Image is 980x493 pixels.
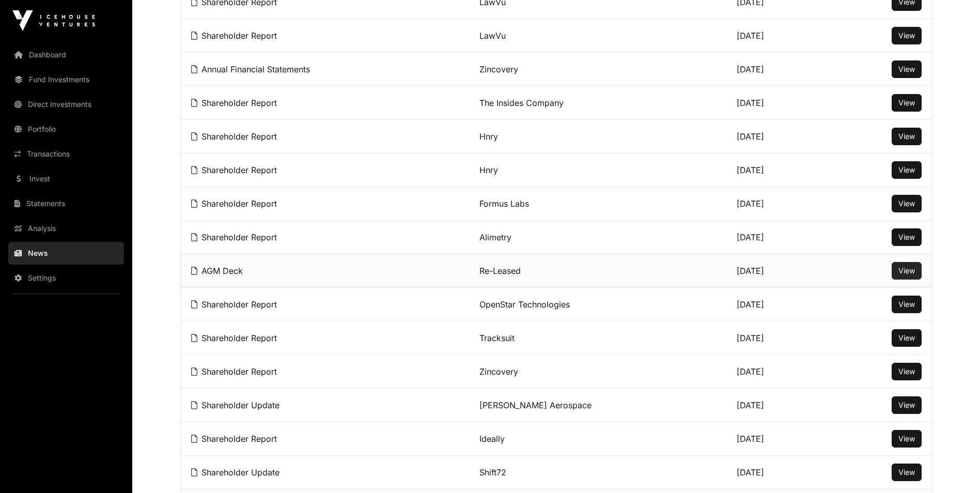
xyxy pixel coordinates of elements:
a: Shareholder Report [191,131,277,142]
td: [DATE] [726,254,833,288]
td: [DATE] [726,321,833,355]
a: Shareholder Report [191,299,277,310]
span: View [898,98,915,107]
img: Icehouse Ventures Logo [12,10,95,31]
a: Dashboard [8,43,124,66]
a: View [898,467,915,477]
span: View [898,266,915,275]
td: [DATE] [726,86,833,120]
a: Shareholder Report [191,232,277,242]
button: View [892,363,922,380]
td: [DATE] [726,456,833,489]
a: Shareholder Report [191,30,277,41]
span: View [898,468,915,476]
a: AGM Deck [191,266,243,276]
a: View [898,98,915,108]
td: [DATE] [726,19,833,53]
a: Shift72 [479,467,506,477]
span: View [898,132,915,141]
button: View [892,396,922,414]
button: View [892,128,922,145]
a: View [898,198,915,209]
button: View [892,430,922,448]
button: View [892,195,922,212]
a: Settings [8,267,124,289]
a: Shareholder Report [191,366,277,377]
a: View [898,299,915,310]
a: Shareholder Update [191,400,279,410]
td: [DATE] [726,153,833,187]
a: View [898,165,915,175]
a: Hnry [479,131,498,142]
button: View [892,296,922,313]
a: News [8,242,124,265]
a: Fund Investments [8,68,124,91]
a: Shareholder Report [191,333,277,343]
a: View [898,64,915,74]
a: Direct Investments [8,93,124,116]
a: View [898,232,915,242]
a: Zincovery [479,64,518,74]
a: Zincovery [479,366,518,377]
a: Shareholder Report [191,98,277,108]
a: Portfolio [8,118,124,141]
a: Analysis [8,217,124,240]
button: View [892,60,922,78]
span: View [898,434,915,443]
a: Annual Financial Statements [191,64,310,74]
span: View [898,367,915,376]
td: [DATE] [726,389,833,422]
a: View [898,366,915,377]
a: Formus Labs [479,198,529,209]
a: Shareholder Report [191,165,277,175]
a: LawVu [479,30,506,41]
a: Invest [8,167,124,190]
span: View [898,333,915,342]
a: Shareholder Report [191,434,277,444]
button: View [892,329,922,347]
td: [DATE] [726,355,833,389]
td: [DATE] [726,221,833,254]
a: Shareholder Update [191,467,279,477]
a: Alimetry [479,232,511,242]
iframe: Chat Widget [928,443,980,493]
button: View [892,262,922,280]
td: [DATE] [726,120,833,153]
td: [DATE] [726,187,833,221]
a: View [898,131,915,142]
button: View [892,464,922,481]
button: View [892,161,922,179]
button: View [892,94,922,112]
a: The Insides Company [479,98,564,108]
td: [DATE] [726,53,833,86]
a: View [898,400,915,410]
td: [DATE] [726,422,833,456]
a: Tracksuit [479,333,515,343]
a: View [898,266,915,276]
span: View [898,65,915,73]
span: View [898,165,915,174]
td: [DATE] [726,288,833,321]
span: View [898,400,915,409]
a: View [898,434,915,444]
a: Statements [8,192,124,215]
span: View [898,199,915,208]
a: Transactions [8,143,124,165]
span: View [898,31,915,40]
a: Re-Leased [479,266,521,276]
a: Hnry [479,165,498,175]
a: View [898,333,915,343]
a: View [898,30,915,41]
button: View [892,27,922,44]
span: View [898,233,915,241]
a: OpenStar Technologies [479,299,570,310]
a: Shareholder Report [191,198,277,209]
span: View [898,300,915,309]
button: View [892,228,922,246]
a: Ideally [479,434,505,444]
a: [PERSON_NAME] Aerospace [479,400,592,410]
